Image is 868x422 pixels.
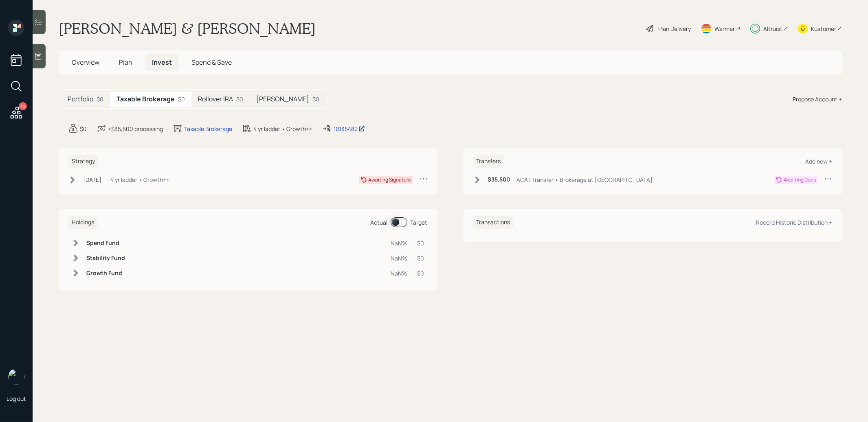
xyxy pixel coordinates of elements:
[411,218,428,227] div: Target
[334,125,365,133] div: 10135482
[8,369,24,385] img: treva-nostdahl-headshot.png
[108,125,163,133] div: +$35,500 processing
[72,58,99,67] span: Overview
[119,58,132,67] span: Plan
[59,20,316,37] h1: [PERSON_NAME] & [PERSON_NAME]
[763,24,782,33] div: Altruist
[714,24,735,33] div: Warmer
[784,176,816,184] div: Awaiting Docs
[68,216,97,229] h6: Holdings
[756,219,832,226] div: Record Historic Distribution +
[7,395,26,402] div: Log out
[184,125,232,133] div: Taxable Brokerage
[110,175,169,184] div: 4 yr ladder • Growth++
[116,95,175,103] h5: Taxable Brokerage
[793,95,842,103] div: Propose Account +
[191,58,232,67] span: Spend & Save
[369,176,411,184] div: Awaiting Signature
[418,269,424,278] div: $0
[80,125,87,133] div: $0
[391,269,408,278] div: NaN%
[811,24,836,33] div: Kustomer
[312,95,319,103] div: $0
[198,95,233,103] h5: Rollover IRA
[805,157,832,165] div: Add new +
[517,175,653,184] div: ACAT Transfer • Brokerage at [GEOGRAPHIC_DATA]
[86,270,125,277] h6: Growth Fund
[236,95,243,103] div: $0
[658,24,691,33] div: Plan Delivery
[256,95,309,103] h5: [PERSON_NAME]
[178,95,185,103] div: $0
[418,239,424,247] div: $0
[391,239,408,247] div: NaN%
[253,125,312,133] div: 4 yr ladder • Growth++
[473,155,504,168] h6: Transfers
[488,176,510,183] h6: $35,500
[152,58,172,67] span: Invest
[83,175,101,184] div: [DATE]
[86,240,125,247] h6: Spend Fund
[68,95,93,103] h5: Portfolio
[473,216,514,229] h6: Transactions
[371,218,388,227] div: Actual
[97,95,103,103] div: $0
[418,254,424,262] div: $0
[86,255,125,262] h6: Stability Fund
[68,155,98,168] h6: Strategy
[19,102,27,110] div: 10
[391,254,408,262] div: NaN%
